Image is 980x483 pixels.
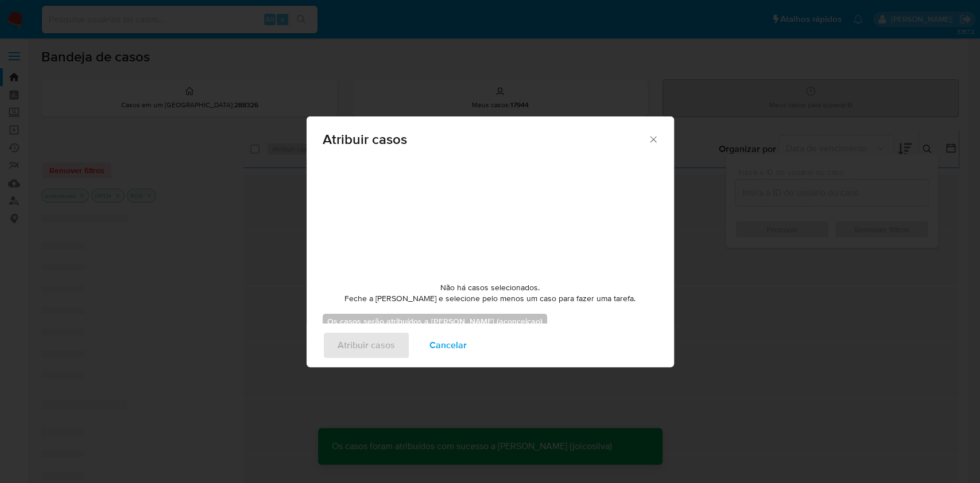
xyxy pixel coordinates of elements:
span: Cancelar [429,333,467,358]
button: Fechar a janela [648,134,658,144]
img: yH5BAEAAAAALAAAAAABAAEAAAIBRAA7 [404,158,576,273]
span: Atribuir casos [323,133,648,146]
span: Não há casos selecionados. [440,282,540,294]
b: Os casos serão atribuídos a [PERSON_NAME] (aconceicao) [327,315,543,327]
span: Feche a [PERSON_NAME] e selecione pelo menos um caso para fazer uma tarefa. [344,293,636,305]
button: Cancelar [415,332,482,359]
div: assign-modal [307,116,674,367]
